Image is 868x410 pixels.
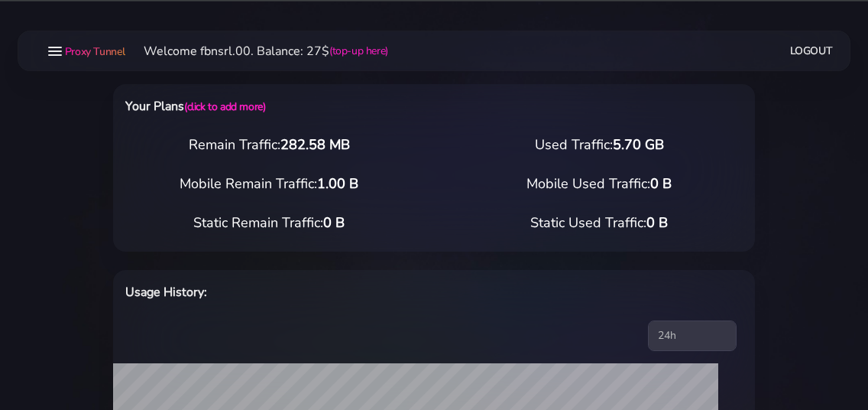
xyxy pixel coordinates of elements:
a: (click to add more) [184,99,265,114]
span: 0 B [646,213,668,232]
h6: Usage History: [125,282,478,302]
div: Used Traffic: [434,135,764,155]
div: Static Used Traffic: [434,213,764,233]
div: Mobile Remain Traffic: [104,174,434,194]
div: Remain Traffic: [104,135,434,155]
span: Proxy Tunnel [65,44,125,59]
a: Proxy Tunnel [62,39,125,63]
span: 1.00 B [317,174,358,193]
div: Static Remain Traffic: [104,213,434,233]
a: (top-up here) [329,43,388,59]
span: 5.70 GB [613,135,664,154]
h6: Your Plans [125,96,478,116]
span: 0 B [323,213,345,232]
span: 282.58 MB [280,135,350,154]
li: Welcome fbnsrl.00. Balance: 27$ [125,42,388,60]
span: 0 B [650,174,672,193]
iframe: Webchat Widget [794,336,849,391]
a: Logout [790,37,833,65]
div: Mobile Used Traffic: [434,174,764,194]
